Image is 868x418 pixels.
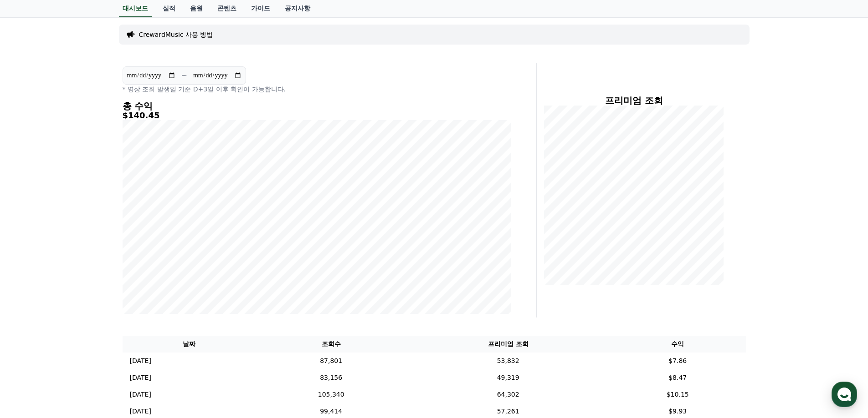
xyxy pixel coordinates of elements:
[256,386,406,403] td: 105,340
[610,369,746,386] td: $8.47
[256,369,406,386] td: 83,156
[256,336,406,353] th: 조회수
[123,111,511,120] h5: $140.45
[60,288,118,311] a: 대화
[406,369,610,386] td: 49,319
[141,302,152,309] span: 설정
[130,373,151,383] p: [DATE]
[123,101,511,111] h4: 총 수익
[544,96,724,106] h4: 프리미엄 조회
[610,336,746,353] th: 수익
[406,336,610,353] th: 프리미엄 조회
[610,386,746,403] td: $10.15
[406,353,610,369] td: 53,832
[29,302,34,309] span: 홈
[139,30,213,39] a: CrewardMusic 사용 방법
[3,288,60,311] a: 홈
[123,85,511,94] p: * 영상 조회 발생일 기준 D+3일 이후 확인이 가능합니다.
[130,407,151,416] p: [DATE]
[610,353,746,369] td: $7.86
[130,356,151,366] p: [DATE]
[181,70,187,81] p: ~
[130,390,151,399] p: [DATE]
[118,288,175,311] a: 설정
[256,353,406,369] td: 87,801
[83,302,94,310] span: 대화
[406,386,610,403] td: 64,302
[123,336,256,353] th: 날짜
